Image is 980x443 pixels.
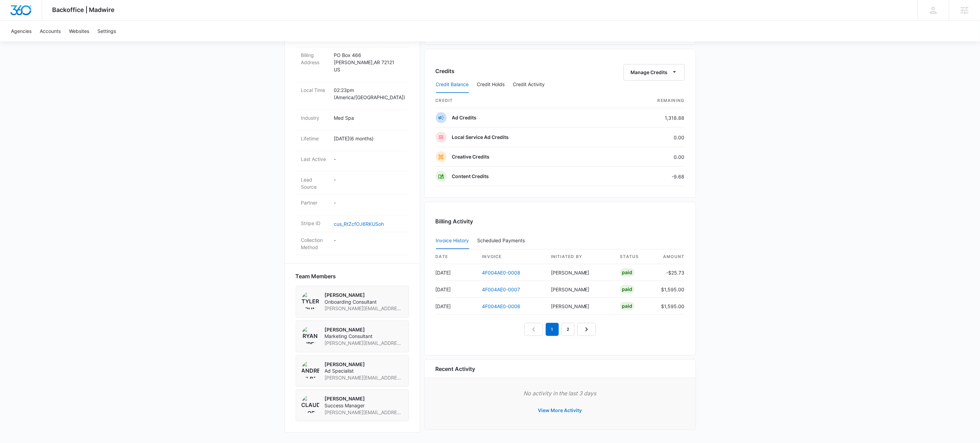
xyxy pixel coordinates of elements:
div: Stripe IDcus_RtZcfOJ6RKUSoh [296,215,409,232]
h3: Billing Activity [436,217,685,225]
a: cus_RtZcfOJ6RKUSoh [334,221,384,227]
img: Tyler Brungardt [302,292,319,310]
a: Websites [65,21,93,42]
span: Backoffice | Madwire [52,6,115,13]
dt: Lead Source [301,176,329,190]
p: [PERSON_NAME] [325,361,403,368]
td: [PERSON_NAME] [545,298,615,315]
span: Onboarding Consultant [325,299,403,305]
dt: Collection Method [301,236,329,251]
p: [DATE] ( 6 months ) [334,135,403,142]
p: Local Service Ad Credits [452,134,509,141]
div: IndustryMed Spa [296,110,409,131]
p: - [334,236,403,244]
nav: Pagination [524,323,596,336]
p: - [334,199,403,206]
span: [PERSON_NAME][EMAIL_ADDRESS][PERSON_NAME][DOMAIN_NAME] [325,305,403,312]
p: [PERSON_NAME] [325,292,403,299]
th: amount [656,249,685,264]
td: [DATE] [436,298,477,315]
h3: Credits [436,67,455,75]
a: Accounts [36,21,65,42]
dt: Stripe ID [301,220,329,227]
div: Paid [620,302,635,310]
div: Local Time02:23pm (America/[GEOGRAPHIC_DATA]) [296,82,409,110]
span: [PERSON_NAME][EMAIL_ADDRESS][PERSON_NAME][DOMAIN_NAME] [325,340,403,347]
dt: Billing Address [301,51,329,66]
div: Partner- [296,195,409,215]
p: Creative Credits [452,153,490,160]
p: [PERSON_NAME] [325,395,403,402]
dt: Last Active [301,155,329,163]
img: Ryan Sipes [302,326,319,344]
span: [PERSON_NAME][EMAIL_ADDRESS][PERSON_NAME][DOMAIN_NAME] [325,409,403,416]
p: PO Box 466 [PERSON_NAME] , AR 72121 US [334,51,403,73]
button: Credit Balance [436,77,469,93]
div: Lead Source- [296,172,409,195]
dt: Lifetime [301,135,329,142]
em: 1 [546,323,559,336]
button: Invoice History [436,233,469,249]
p: [PERSON_NAME] [325,326,403,333]
p: 02:23pm ( America/[GEOGRAPHIC_DATA] ) [334,86,403,101]
button: Credit Activity [513,77,545,93]
span: Ad Specialist [325,368,403,374]
td: 1,318.88 [612,108,685,128]
td: [DATE] [436,281,477,298]
a: Next Page [577,323,596,336]
a: 4F004AE0-0007 [482,287,520,292]
td: [PERSON_NAME] [545,281,615,298]
a: Page 2 [562,323,575,336]
td: [DATE] [436,264,477,281]
td: $1,595.00 [656,281,685,298]
span: Team Members [296,272,336,280]
div: Billing AddressPO Box 466[PERSON_NAME],AR 72121US [296,47,409,82]
th: date [436,249,477,264]
th: invoice [477,249,545,264]
td: $1,595.00 [656,298,685,315]
a: Agencies [7,21,36,42]
th: credit [436,93,612,108]
td: 0.00 [612,128,685,147]
dt: Industry [301,114,329,121]
p: Content Credits [452,173,489,180]
th: Initiated By [545,249,615,264]
div: Last Active- [296,151,409,172]
dt: Partner [301,199,329,206]
span: [PERSON_NAME][EMAIL_ADDRESS][PERSON_NAME][DOMAIN_NAME] [325,374,403,381]
p: No activity in the last 3 days [436,389,685,397]
dt: Local Time [301,86,329,94]
a: Settings [93,21,120,42]
img: Andrew Gilbert [302,361,319,379]
div: Lifetime[DATE](6 months) [296,131,409,151]
p: - [334,155,403,163]
th: status [615,249,656,264]
td: -$25.73 [656,264,685,281]
span: Marketing Consultant [325,333,403,340]
p: - [334,176,403,183]
img: Claudia Flores [302,395,319,413]
p: Ad Credits [452,114,477,121]
td: -9.68 [612,167,685,186]
button: Manage Credits [624,64,685,81]
a: 4F004AE0-0008 [482,270,521,276]
td: [PERSON_NAME] [545,264,615,281]
a: 4F004AE0-0006 [482,303,521,309]
div: Collection Method- [296,232,409,255]
button: Credit Holds [477,77,505,93]
div: Scheduled Payments [477,238,528,243]
th: Remaining [612,93,685,108]
span: Success Manager [325,402,403,409]
div: Paid [620,285,635,293]
p: Med Spa [334,114,403,121]
h6: Recent Activity [436,365,475,373]
div: Paid [620,268,635,277]
td: 0.00 [612,147,685,167]
button: View More Activity [531,402,589,419]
